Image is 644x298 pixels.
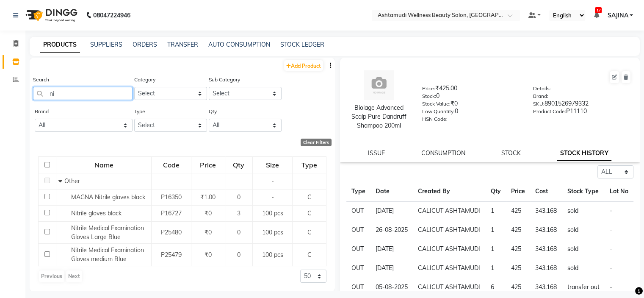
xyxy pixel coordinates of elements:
a: AUTO CONSUMPTION [208,41,270,48]
div: Name [57,157,151,173]
a: STOCK [501,149,521,157]
span: MAGNA Nitrile gloves black [71,193,145,201]
td: sold [562,259,604,278]
th: Date [370,182,413,201]
td: [DATE] [370,240,413,259]
td: OUT [346,220,370,240]
div: Size [253,157,292,173]
td: [DATE] [370,201,413,221]
td: 343.168 [530,240,562,259]
label: HSN Code: [422,115,448,123]
span: - [271,177,274,185]
div: Biolage Advanced Scalp Pure Dandruff Shampoo 200ml [348,103,410,130]
div: 0 [422,107,520,119]
span: Nitrile Medical Examination Gloves Large Blue [71,224,144,241]
a: CONSUMPTION [421,149,465,157]
td: 1 [486,240,506,259]
span: Other [64,177,80,185]
td: OUT [346,259,370,278]
span: 100 pcs [262,209,283,217]
span: Nitrile Medical Examination Gloves medium Blue [71,246,144,263]
td: - [605,201,633,221]
span: C [307,251,311,259]
span: ₹1.00 [200,193,216,201]
div: 8901526979332 [533,99,631,111]
span: ₹0 [205,209,212,217]
span: 0 [237,251,240,259]
td: - [605,259,633,278]
td: transfer out [562,278,604,297]
a: STOCK HISTORY [557,146,611,161]
label: Sub Category [209,76,240,84]
span: ₹0 [205,251,212,259]
img: avatar [364,70,394,100]
th: Cost [530,182,562,201]
td: 343.168 [530,220,562,240]
td: 425 [506,278,530,297]
label: Qty [209,108,217,115]
span: ₹0 [205,228,212,236]
td: 343.168 [530,259,562,278]
td: 1 [486,201,506,221]
td: 05-08-2025 [370,278,413,297]
td: 425 [506,240,530,259]
th: Type [346,182,370,201]
label: Stock Value: [422,100,451,108]
span: - [271,193,274,201]
td: 343.168 [530,201,562,221]
td: 1 [486,220,506,240]
td: - [605,240,633,259]
td: CALICUT ASHTAMUDI [413,278,486,297]
a: TRANSFER [167,41,198,48]
div: Code [152,157,190,173]
label: Type [134,108,145,115]
a: ORDERS [133,41,157,48]
td: CALICUT ASHTAMUDI [413,220,486,240]
label: Category [134,76,155,84]
span: Nitrile gloves black [71,209,122,217]
td: - [605,278,633,297]
label: Price: [422,85,435,92]
label: Brand [35,108,49,115]
label: Brand: [533,92,548,100]
td: CALICUT ASHTAMUDI [413,259,486,278]
span: 0 [237,228,240,236]
div: Type [293,157,325,173]
span: Collapse Row [58,177,64,185]
span: P25480 [161,228,182,236]
label: Low Quantity: [422,108,455,115]
span: 0 [237,193,240,201]
th: Qty [486,182,506,201]
div: ₹0 [422,99,520,111]
a: ISSUE [368,149,385,157]
td: 6 [486,278,506,297]
span: 3 [237,209,240,217]
span: 100 pcs [262,251,283,259]
span: C [307,193,311,201]
div: P11110 [533,107,631,119]
div: 0 [422,92,520,103]
td: 425 [506,220,530,240]
label: Search [33,76,49,84]
td: - [605,220,633,240]
td: CALICUT ASHTAMUDI [413,240,486,259]
div: Qty [226,157,252,173]
td: 343.168 [530,278,562,297]
td: [DATE] [370,259,413,278]
span: 100 pcs [262,228,283,236]
div: ₹425.00 [422,84,520,96]
td: OUT [346,240,370,259]
a: Add Product [284,60,323,71]
div: Price [192,157,224,173]
a: STOCK LEDGER [280,41,324,48]
th: Created By [413,182,486,201]
a: 17 [594,11,599,19]
input: Search by product name or code [33,87,133,100]
label: Stock: [422,92,436,100]
td: 425 [506,259,530,278]
span: SAJINA [607,11,628,20]
span: C [307,209,311,217]
th: Lot No [605,182,633,201]
label: Product Code: [533,108,566,115]
td: 1 [486,259,506,278]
